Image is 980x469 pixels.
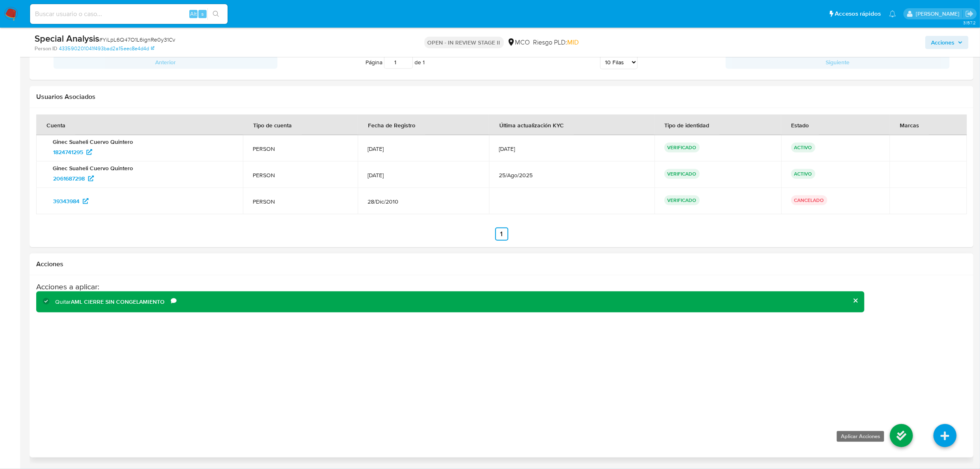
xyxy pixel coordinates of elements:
[30,9,228,19] input: Buscar usuario o caso...
[931,36,954,49] span: Acciones
[99,35,175,44] span: # YiLpL6Q47O1L6ignRe0y31Cv
[965,9,974,18] a: Salir
[36,93,967,101] h2: Usuarios Asociados
[71,298,165,306] b: AML CIERRE SIN CONGELAMIENTO
[35,45,57,52] b: Person ID
[835,9,881,18] span: Accesos rápidos
[35,32,99,45] b: Special Analysis
[853,298,858,303] button: cerrar
[36,282,864,291] h3: Acciones a aplicar :
[424,37,504,48] p: OPEN - IN REVIEW STAGE II
[963,19,976,26] span: 3.157.2
[36,260,967,268] h2: Acciones
[59,45,154,52] a: 433590201041f493bad2a15eec8e4d4d
[190,10,197,18] span: Alt
[201,10,204,18] span: s
[916,10,962,18] p: camila.baquero@mercadolibre.com.co
[889,10,896,17] a: Notificaciones
[507,38,530,47] div: MCO
[207,8,224,20] button: search-icon
[533,38,579,47] span: Riesgo PLD:
[925,36,968,49] button: Acciones
[55,298,171,306] div: Quitar
[568,38,579,47] span: MID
